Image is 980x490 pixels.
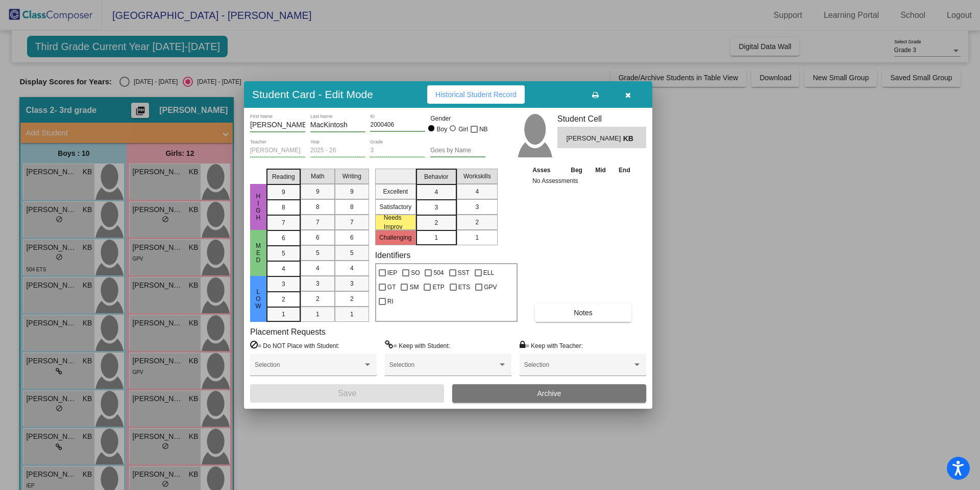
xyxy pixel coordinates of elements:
span: GT [387,281,396,293]
span: Archive [537,389,561,398]
span: HIgh [254,193,263,221]
span: 9 [282,188,285,197]
span: 3 [316,279,320,288]
span: ELL [483,267,494,279]
input: Enter ID [370,122,425,129]
mat-label: Gender [430,114,485,123]
span: 7 [350,218,354,227]
span: 1 [282,310,285,319]
span: ETP [432,281,444,293]
span: 1 [475,233,479,242]
button: Notes [535,304,631,322]
span: ETS [458,281,470,293]
th: Asses [530,165,564,176]
span: Writing [342,172,361,181]
div: Girl [458,125,468,134]
span: 2 [282,295,285,304]
th: End [612,165,636,176]
span: Reading [272,172,295,181]
h3: Student Card - Edit Mode [252,88,373,101]
span: 4 [350,264,354,273]
input: goes by name [430,147,485,154]
input: grade [370,147,425,154]
h3: Student Cell [557,114,646,124]
span: 2 [316,294,320,304]
span: Save [338,389,356,398]
span: Historical Student Record [435,90,517,99]
span: 8 [350,202,354,212]
span: 4 [282,264,285,273]
label: = Do NOT Place with Student: [250,340,339,351]
span: 6 [316,233,320,242]
span: 4 [475,187,479,196]
span: KB [623,133,638,144]
span: 7 [282,218,285,227]
span: 4 [434,188,438,197]
label: = Keep with Teacher: [520,340,583,351]
span: IEP [387,267,397,279]
span: [PERSON_NAME] [566,133,623,144]
span: 2 [434,218,438,227]
th: Beg [564,165,589,176]
span: 3 [282,279,285,289]
span: 5 [350,248,354,258]
span: 9 [350,187,354,196]
span: Notes [574,309,593,317]
span: 6 [282,234,285,243]
span: 2 [475,218,479,227]
span: 9 [316,187,320,196]
span: RI [387,295,394,308]
span: NB [479,123,488,135]
span: 4 [316,264,320,273]
span: 3 [350,279,354,288]
span: Behavior [424,172,448,181]
label: Placement Requests [250,327,326,337]
span: Math [311,172,325,181]
span: 3 [475,202,479,212]
input: year [310,147,365,154]
span: 1 [350,310,354,319]
label: Identifiers [375,250,410,260]
span: 5 [282,249,285,258]
button: Archive [452,384,646,403]
input: teacher [250,147,305,154]
span: 5 [316,248,320,258]
span: 504 [433,267,444,279]
span: SO [411,267,420,279]
span: 7 [316,218,320,227]
span: 2 [350,294,354,304]
span: Workskills [463,172,491,181]
span: 8 [316,202,320,212]
span: Med [254,242,263,264]
span: SST [458,267,470,279]
button: Save [250,384,444,403]
span: 1 [434,233,438,242]
span: 3 [434,203,438,212]
span: GPV [484,281,497,293]
div: Boy [436,125,448,134]
span: Low [254,288,263,310]
span: SM [409,281,419,293]
button: Historical Student Record [427,85,525,104]
th: Mid [589,165,612,176]
td: No Assessments [530,176,637,186]
label: = Keep with Student: [385,340,450,351]
span: 1 [316,310,320,319]
span: 6 [350,233,354,242]
span: 8 [282,203,285,212]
